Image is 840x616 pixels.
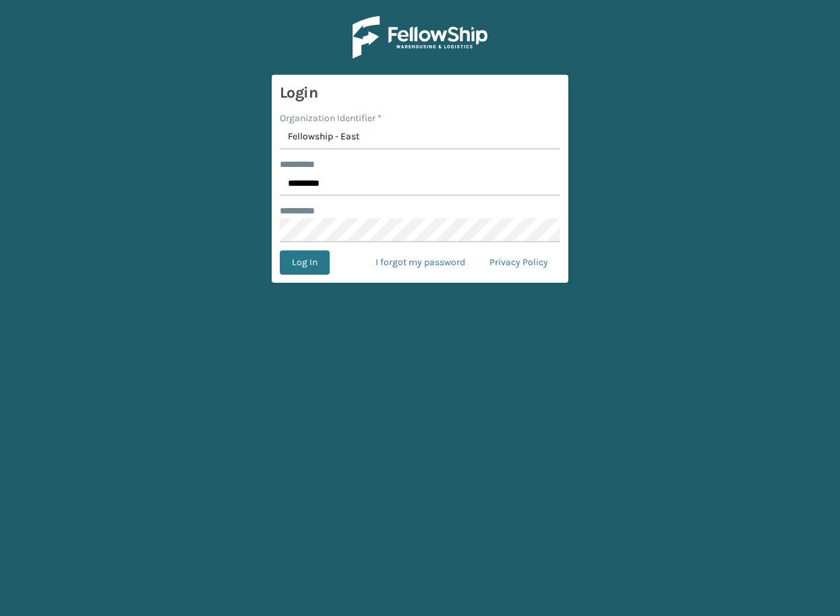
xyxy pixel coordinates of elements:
label: Organization Identifier [280,111,382,125]
button: Log In [280,250,330,275]
a: I forgot my password [363,250,477,275]
a: Privacy Policy [477,250,560,275]
h3: Login [280,83,560,103]
img: Logo [353,16,487,59]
